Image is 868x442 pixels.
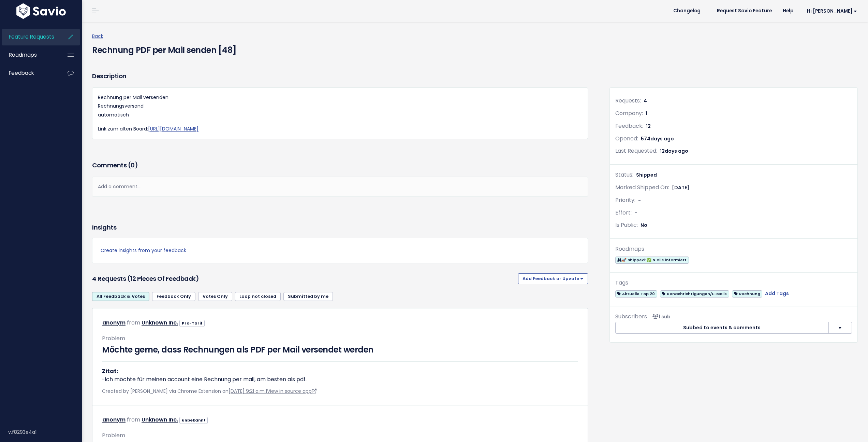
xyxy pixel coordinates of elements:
[777,6,799,16] a: Help
[615,109,643,117] span: Company:
[9,33,54,40] span: Feature Requests
[102,367,118,375] strong: Zitat:
[283,292,333,301] a: Submitted by me
[615,171,633,179] span: Status:
[634,209,637,216] span: -
[615,244,852,254] div: Roadmaps
[92,33,103,40] a: Back
[615,278,852,288] div: Tags
[92,292,149,301] a: All Feedback & Votes
[660,290,729,298] span: Benachrichtigungen/E-Mails
[15,3,68,19] img: logo-white.9d6f32f41409.svg
[615,122,643,130] span: Feedback:
[98,93,582,119] p: Rechnung per Mail versenden Rechnungsversand automatisch
[615,221,638,229] span: Is Public:
[615,97,641,105] span: Requests:
[267,388,317,395] a: View in source app
[646,110,647,117] span: 1
[92,274,515,284] h3: 4 Requests (12 pieces of Feedback)
[799,6,863,16] a: Hi [PERSON_NAME]
[98,125,582,133] p: Link zum alten Board:
[615,135,638,142] span: Opened:
[665,148,688,154] span: days ago
[102,334,125,342] span: Problem
[615,255,689,264] a: 🚀 Shipped: ✅ & alle informiert
[518,273,588,284] button: Add Feedback or Upvote
[92,223,116,232] h3: Insights
[9,51,37,58] span: Roadmaps
[711,6,777,16] a: Request Savio Feature
[142,416,178,424] a: Unknown Inc.
[182,417,206,423] strong: unbekannt
[131,161,135,169] span: 0
[672,184,689,191] span: [DATE]
[615,322,829,334] button: Subbed to events & comments
[636,171,657,178] span: Shipped
[732,289,762,298] a: Rechnung
[641,222,647,229] span: No
[9,69,34,77] span: Feedback
[660,289,729,298] a: Benachrichtigungen/E-Mails
[646,123,651,129] span: 12
[148,125,198,132] a: [URL][DOMAIN_NAME]
[765,289,789,298] a: Add Tags
[615,290,657,298] span: Aktuelle Top 20
[127,319,140,327] span: from
[650,313,671,320] span: <p><strong>Subscribers</strong><br><br> - Felix Junk<br> </p>
[615,196,635,204] span: Priority:
[615,257,689,264] span: 🚀 Shipped: ✅ & alle informiert
[650,135,674,142] span: days ago
[101,246,579,255] a: Create insights from your feedback
[673,9,701,13] span: Changelog
[8,423,82,441] div: v.f8293e4a1
[807,9,857,14] span: Hi [PERSON_NAME]
[615,289,657,298] a: Aktuelle Top 20
[644,97,647,104] span: 4
[92,177,588,197] div: Add a comment...
[92,41,237,56] h4: Rechnung PDF per Mail senden [48]
[142,319,178,327] a: Unknown Inc.
[641,135,674,142] span: 574
[102,416,126,424] a: anonym
[92,71,588,81] h3: Description
[102,431,125,439] span: Problem
[127,416,140,424] span: from
[2,65,57,81] a: Feedback
[152,292,195,301] a: Feedback Only
[638,197,641,204] span: -
[102,344,578,356] h3: Möchte gerne, dass Rechnungen als PDF per Mail versendet werden
[102,319,126,327] a: anonym
[660,148,688,154] span: 12
[615,183,669,191] span: Marked Shipped On:
[615,313,647,320] span: Subscribers
[92,161,588,170] h3: Comments ( )
[102,367,578,384] p: -ich möchte für meinen account eine Rechnung per mail, am besten als pdf.
[615,147,657,155] span: Last Requested:
[615,209,632,217] span: Effort:
[2,29,57,45] a: Feature Requests
[229,388,266,395] a: [DATE] 9:21 a.m.
[235,292,281,301] a: Loop not closed
[732,290,762,298] span: Rechnung
[102,388,317,395] span: Created by [PERSON_NAME] via Chrome Extension on |
[182,320,203,326] strong: Pro-Tarif
[2,47,57,63] a: Roadmaps
[198,292,232,301] a: Votes Only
